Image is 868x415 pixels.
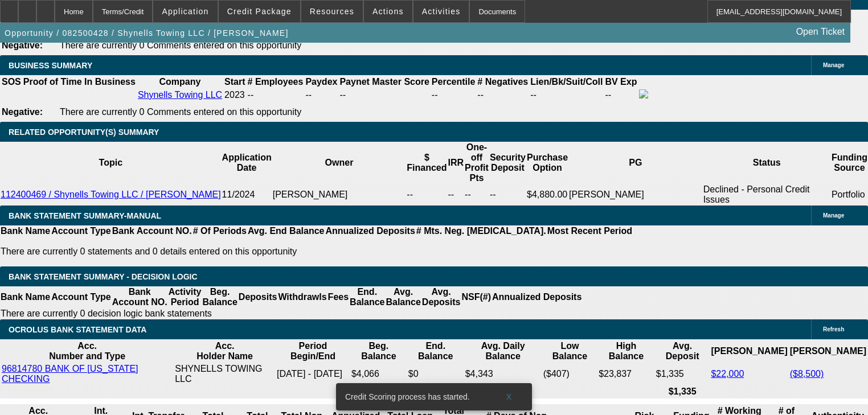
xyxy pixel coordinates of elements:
td: -- [448,184,465,206]
button: Resources [301,1,363,22]
td: Declined - Personal Credit Issues [703,184,831,206]
th: Deposits [238,286,278,308]
th: Most Recent Period [547,225,633,237]
span: Activities [422,7,461,16]
b: Company [159,77,201,87]
td: -- [489,184,526,206]
th: Avg. Daily Balance [465,340,542,362]
span: -- [248,90,254,100]
p: There are currently 0 statements and 0 details entered on this opportunity [1,246,632,257]
a: ($8,500) [790,369,824,379]
span: Manage [823,62,844,68]
td: $4,066 [351,363,407,385]
th: # Mts. Neg. [MEDICAL_DATA]. [416,225,547,237]
a: Shynells Towing LLC [138,90,222,100]
th: Fees [327,286,349,308]
span: Opportunity / 082500428 / Shynells Towing LLC / [PERSON_NAME] [5,28,289,38]
th: [PERSON_NAME] [789,340,867,362]
td: 2023 [224,89,245,101]
td: -- [530,89,603,101]
span: X [506,392,513,401]
td: [PERSON_NAME] [568,184,703,206]
div: -- [432,90,475,100]
th: $ Financed [406,142,447,184]
td: -- [604,89,637,101]
b: Start [224,77,245,87]
th: Annualized Deposits [325,225,415,237]
th: Avg. End Balance [247,225,325,237]
th: Beg. Balance [202,286,238,308]
th: High Balance [598,340,654,362]
th: Low Balance [543,340,597,362]
td: [DATE] - [DATE] [276,363,350,385]
th: Owner [272,142,407,184]
span: Credit Package [227,7,292,16]
span: There are currently 0 Comments entered on this opportunity [60,107,301,117]
td: ($407) [543,363,597,385]
b: Paydex [305,77,337,87]
button: Credit Package [219,1,300,22]
span: BUSINESS SUMMARY [9,61,92,70]
th: SOS [1,76,22,88]
b: Lien/Bk/Suit/Coll [530,77,603,87]
th: Annualized Deposits [492,286,582,308]
span: Manage [823,212,844,219]
div: -- [339,90,429,100]
th: Funding Source [831,142,868,184]
th: Purchase Option [526,142,568,184]
span: Resources [310,7,354,16]
td: SHYNELLS TOWING LLC [174,363,275,385]
span: Application [162,7,208,16]
td: $0 [408,363,464,385]
th: Account Type [51,225,112,237]
td: Portfolio [831,184,868,206]
td: $1,335 [656,363,710,385]
a: 112400469 / Shynells Towing LLC / [PERSON_NAME] [1,190,221,199]
th: Account Type [51,286,112,308]
th: End. Balance [408,340,464,362]
th: Activity Period [168,286,202,308]
th: Avg. Deposit [656,340,710,362]
td: $4,880.00 [526,184,568,206]
th: Beg. Balance [351,340,407,362]
th: Bank Account NO. [112,286,168,308]
th: Acc. Number and Type [1,340,173,362]
button: Application [153,1,217,22]
span: RELATED OPPORTUNITY(S) SUMMARY [9,128,159,137]
span: Bank Statement Summary - Decision Logic [9,272,198,281]
th: Avg. Balance [385,286,421,308]
span: BANK STATEMENT SUMMARY-MANUAL [9,211,161,220]
td: $4,343 [465,363,542,385]
th: Avg. Deposits [421,286,461,308]
td: -- [305,89,338,101]
th: Proof of Time In Business [23,76,136,88]
th: Status [703,142,831,184]
th: PG [568,142,703,184]
th: [PERSON_NAME] [710,340,788,362]
button: Activities [413,1,469,22]
th: End. Balance [349,286,385,308]
img: facebook-icon.png [639,89,648,98]
b: # Employees [248,77,304,87]
td: [PERSON_NAME] [272,184,407,206]
th: $1,335 [656,386,710,397]
th: IRR [448,142,465,184]
td: 11/2024 [222,184,272,206]
td: -- [464,184,489,206]
b: Percentile [432,77,475,87]
button: X [491,387,527,407]
th: Acc. Holder Name [174,340,275,362]
div: -- [477,90,528,100]
th: One-off Profit Pts [464,142,489,184]
th: Application Date [222,142,272,184]
td: $23,837 [598,363,654,385]
a: 96814780 BANK OF [US_STATE] CHECKING [2,364,138,384]
td: -- [406,184,447,206]
th: # Of Periods [193,225,247,237]
a: $22,000 [711,369,744,379]
b: Negative: [2,107,43,117]
th: Withdrawls [277,286,327,308]
th: Period Begin/End [276,340,350,362]
span: Refresh [823,326,844,332]
span: OCROLUS BANK STATEMENT DATA [9,325,146,334]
